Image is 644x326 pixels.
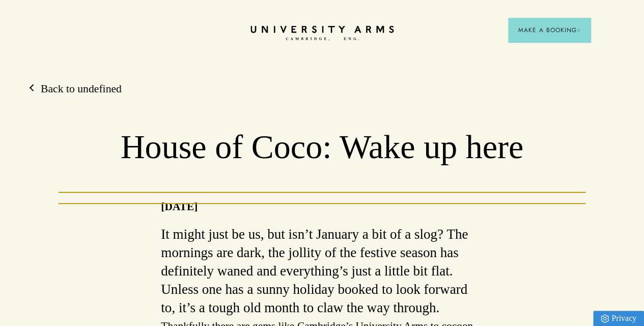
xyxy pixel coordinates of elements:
[518,26,580,35] span: Make a Booking
[577,29,580,32] img: Arrow icon
[161,198,198,215] p: [DATE]
[508,18,591,42] button: Make a BookingArrow icon
[31,82,122,96] a: Back to undefined
[601,314,609,323] img: Privacy
[161,225,483,317] h4: It might just be us, but isn’t January a bit of a slog? The mornings are dark, the jollity of the...
[107,127,537,167] h1: House of Coco: Wake up here
[248,26,396,41] a: Home
[593,311,644,326] a: Privacy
